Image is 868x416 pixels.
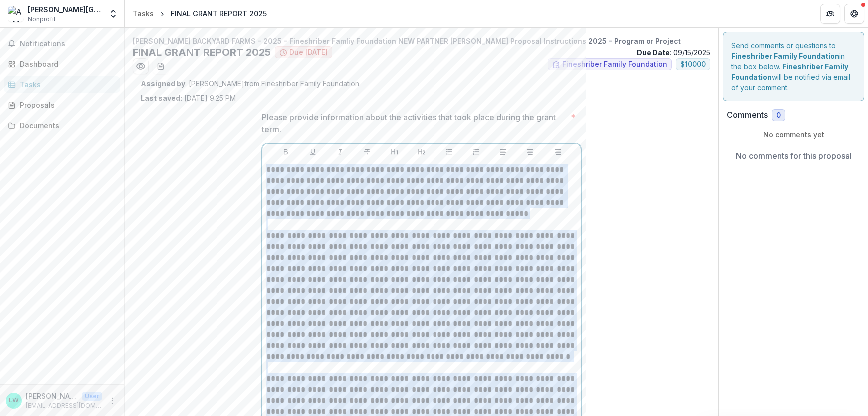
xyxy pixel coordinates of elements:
button: Open entity switcher [106,4,120,24]
p: : 09/15/2025 [637,47,710,58]
button: Notifications [4,36,120,52]
a: Tasks [129,6,158,21]
strong: Assigned by [141,79,185,88]
p: No comments for this proposal [736,150,852,162]
button: Heading 2 [416,146,428,158]
p: [PERSON_NAME] BACKYARD FARMS - 2025 - Fineshriber Famliy Foundation NEW PARTNER [PERSON_NAME] Pro... [133,36,710,46]
div: [PERSON_NAME][GEOGRAPHIC_DATA] [28,4,102,15]
a: Dashboard [4,56,120,72]
span: $ 10000 [680,60,706,69]
p: : [PERSON_NAME] from Fineshriber Family Foundation [141,78,702,89]
button: Partners [820,4,840,24]
button: Italicize [334,146,346,158]
p: [DATE] 9:25 PM [141,93,236,103]
p: [EMAIL_ADDRESS][DOMAIN_NAME] [26,401,102,410]
span: 0 [776,111,781,120]
div: Proposals [20,100,112,110]
button: Ordered List [470,146,482,158]
div: Documents [20,120,112,131]
button: Align Left [497,146,509,158]
a: Proposals [4,97,120,113]
span: Fineshriber Family Foundation [562,60,667,69]
p: No comments yet [727,129,860,140]
strong: Fineshriber Family Foundation [731,52,839,60]
button: Align Right [552,146,564,158]
span: Nonprofit [28,15,56,24]
h2: Comments [727,110,768,120]
span: Notifications [20,40,116,48]
button: Strike [361,146,373,158]
a: Tasks [4,76,120,93]
button: Underline [307,146,319,158]
button: Bullet List [443,146,455,158]
div: Tasks [20,79,112,90]
nav: breadcrumb [129,6,271,21]
p: User [82,392,102,401]
a: Documents [4,117,120,134]
button: Heading 1 [389,146,401,158]
button: Preview 8e8bbf1e-c941-417d-b379-15cd892d468c.pdf [133,58,149,74]
strong: Last saved: [141,94,182,102]
button: download-word-button [153,58,169,74]
strong: Fineshriber Family Foundation [731,62,848,81]
h2: FINAL GRANT REPORT 2025 [133,46,271,58]
button: More [106,395,118,407]
div: Lacey Wozny [9,397,19,404]
span: Due [DATE] [289,48,328,57]
p: [PERSON_NAME] [26,391,78,401]
button: Bold [280,146,292,158]
div: Dashboard [20,59,112,69]
strong: Due Date [637,48,670,57]
p: Please provide information about the activities that took place during the grant term. [262,111,567,135]
button: Get Help [844,4,864,24]
div: FINAL GRANT REPORT 2025 [171,8,267,19]
div: Tasks [133,8,154,19]
button: Align Center [524,146,536,158]
div: Send comments or questions to in the box below. will be notified via email of your comment. [723,32,864,101]
img: ALMA BACKYARD FARM [8,6,24,22]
